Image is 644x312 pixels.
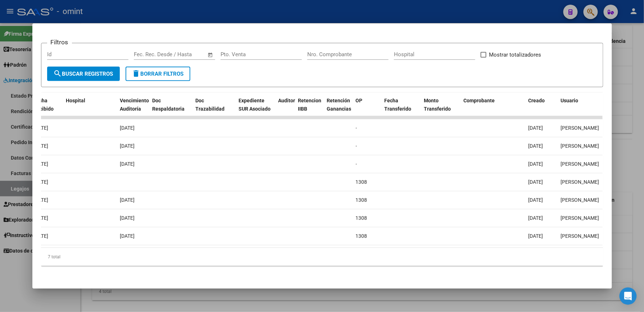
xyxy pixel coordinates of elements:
[561,215,599,221] span: [PERSON_NAME]
[529,215,543,221] span: [DATE]
[356,161,357,167] span: -
[620,288,637,305] div: Open Intercom Messenger
[132,71,184,77] span: Borrar Filtros
[384,98,411,112] span: Fecha Transferido
[192,93,236,125] datatable-header-cell: Doc Trazabilidad
[353,93,381,125] datatable-header-cell: OP
[424,98,451,112] span: Monto Transferido
[528,98,545,103] span: Creado
[134,51,157,58] input: Start date
[63,93,117,125] datatable-header-cell: Hospital
[525,93,558,125] datatable-header-cell: Creado
[34,179,49,185] span: [DATE]
[489,50,541,59] span: Mostrar totalizadores
[34,125,49,131] span: [DATE]
[561,233,599,239] span: [PERSON_NAME]
[327,98,351,112] span: Retención Ganancias
[120,143,135,149] span: [DATE]
[149,93,192,125] datatable-header-cell: Doc Respaldatoria
[278,98,299,103] span: Auditoria
[152,98,185,112] span: Doc Respaldatoria
[275,93,295,125] datatable-header-cell: Auditoria
[356,215,367,221] span: 1308
[206,51,214,59] button: Open calendar
[461,93,525,125] datatable-header-cell: Comprobante
[355,98,362,103] span: OP
[529,161,543,167] span: [DATE]
[132,69,141,78] mat-icon: delete
[34,233,49,239] span: [DATE]
[298,98,321,112] span: Retencion IIBB
[31,93,63,125] datatable-header-cell: Fecha Recibido
[47,37,72,47] h3: Filtros
[117,93,149,125] datatable-header-cell: Vencimiento Auditoría
[561,179,599,185] span: [PERSON_NAME]
[54,69,62,78] mat-icon: search
[463,98,495,103] span: Comprobante
[66,98,85,103] span: Hospital
[529,125,543,131] span: [DATE]
[561,161,599,167] span: [PERSON_NAME]
[54,71,113,77] span: Buscar Registros
[34,161,49,167] span: [DATE]
[120,197,135,203] span: [DATE]
[529,197,543,203] span: [DATE]
[356,125,357,131] span: -
[561,143,599,149] span: [PERSON_NAME]
[195,98,225,112] span: Doc Trazabilidad
[120,233,135,239] span: [DATE]
[239,98,271,112] span: Expediente SUR Asociado
[529,179,543,185] span: [DATE]
[120,98,149,112] span: Vencimiento Auditoría
[356,197,367,203] span: 1308
[120,125,135,131] span: [DATE]
[421,93,461,125] datatable-header-cell: Monto Transferido
[356,179,367,185] span: 1308
[529,233,543,239] span: [DATE]
[120,161,135,167] span: [DATE]
[381,93,421,125] datatable-header-cell: Fecha Transferido
[558,93,615,125] datatable-header-cell: Usuario
[529,143,543,149] span: [DATE]
[34,215,49,221] span: [DATE]
[356,143,357,149] span: -
[164,51,199,58] input: End date
[126,67,190,81] button: Borrar Filtros
[34,143,49,149] span: [DATE]
[356,233,367,239] span: 1308
[295,93,324,125] datatable-header-cell: Retencion IIBB
[41,248,603,266] div: 7 total
[47,67,120,81] button: Buscar Registros
[561,197,599,203] span: [PERSON_NAME]
[236,93,275,125] datatable-header-cell: Expediente SUR Asociado
[34,197,49,203] span: [DATE]
[120,215,135,221] span: [DATE]
[561,98,578,103] span: Usuario
[561,125,599,131] span: [PERSON_NAME]
[33,98,54,112] span: Fecha Recibido
[324,93,353,125] datatable-header-cell: Retención Ganancias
